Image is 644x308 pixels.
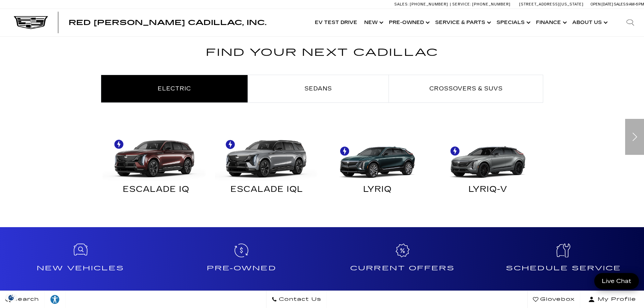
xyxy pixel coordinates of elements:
[305,85,332,92] span: Sedans
[569,9,610,36] a: About Us
[69,19,266,26] a: Red [PERSON_NAME] Cadillac, Inc.
[429,85,503,92] span: Crossovers & SUVs
[106,186,206,195] div: ESCALADE IQ
[325,130,429,181] img: LYRIQ
[101,75,248,102] a: Electric
[327,186,428,195] div: LYRIQ
[533,9,569,36] a: Finance
[438,186,538,195] div: LYRIQ-V
[45,291,65,308] a: Explore your accessibility options
[614,2,626,7] span: Sales:
[527,291,580,308] a: Glovebox
[594,273,639,289] a: Live Chat
[580,291,644,308] button: Open user profile menu
[215,130,319,181] img: ESCALADE IQL
[591,2,613,7] span: Open [DATE]
[158,85,191,92] span: Electric
[164,263,320,274] h4: Pre-Owned
[248,75,389,102] a: Sedans
[3,294,19,301] img: Opt-Out Icon
[625,119,644,155] div: Next
[538,295,575,304] span: Glovebox
[385,9,432,36] a: Pre-Owned
[101,44,543,70] h2: Find Your Next Cadillac
[45,294,65,305] div: Explore your accessibility options
[595,295,636,304] span: My Profile
[325,263,480,274] h4: Current Offers
[389,75,543,102] a: Crossovers & SUVs
[266,291,327,308] a: Contact Us
[322,130,433,200] a: LYRIQ LYRIQ
[626,2,644,7] span: 9 AM-6 PM
[394,2,450,6] a: Sales: [PHONE_NUMBER]
[486,263,642,274] h4: Schedule Service
[311,9,361,36] a: EV Test Drive
[452,2,471,7] span: Service:
[161,227,322,296] a: Pre-Owned
[472,2,511,7] span: [PHONE_NUMBER]
[3,263,158,274] h4: New Vehicles
[361,9,385,36] a: New
[101,130,212,200] a: ESCALADE IQ ESCALADE IQ
[436,130,540,181] img: LYRIQ-V
[493,9,533,36] a: Specials
[433,130,544,200] a: LYRIQ-V LYRIQ-V
[69,19,266,27] span: Red [PERSON_NAME] Cadillac, Inc.
[450,2,512,6] a: Service: [PHONE_NUMBER]
[11,295,39,304] span: Search
[410,2,448,7] span: [PHONE_NUMBER]
[103,130,206,181] img: ESCALADE IQ
[322,227,483,296] a: Current Offers
[217,186,317,195] div: ESCALADE IQL
[394,2,409,7] span: Sales:
[212,130,322,200] a: ESCALADE IQL ESCALADE IQL
[3,294,19,301] section: Click to Open Cookie Consent Modal
[14,16,48,29] img: Cadillac Dark Logo with Cadillac White Text
[598,277,635,285] span: Live Chat
[519,2,584,7] a: [STREET_ADDRESS][US_STATE]
[432,9,493,36] a: Service & Parts
[277,295,321,304] span: Contact Us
